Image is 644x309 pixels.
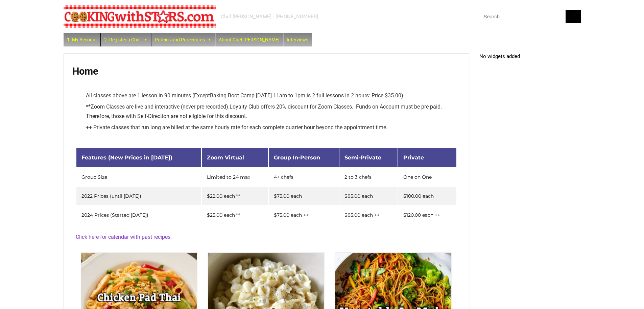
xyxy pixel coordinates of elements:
[207,194,263,198] div: $22.00 each **
[403,194,451,198] div: $100.00 each
[274,213,334,217] div: $75.00 each ++
[403,175,451,179] div: One on One
[274,175,334,179] div: 4+ chefs
[207,213,263,217] div: $25.00 each **
[210,92,403,99] span: Baking Boot Camp [DATE] 11am to 1pm is 2 full lessons in 2 hours: Price $35.00)
[215,33,283,46] a: About Chef [PERSON_NAME]
[221,13,318,20] div: Chef [PERSON_NAME] - [PHONE_NUMBER]
[86,102,457,121] li: ** Loyalty Club offers 20% discount for Zoom Classes. Funds on Account must be pre-paid. Therefor...
[76,234,172,240] a: Click here for calendar with past recipes.
[81,213,196,217] div: 2024 Prices (Started [DATE])
[344,154,381,161] span: Semi-Private
[344,213,392,217] div: $85.00 each ++
[72,65,460,77] h1: Home
[344,194,392,198] div: $85.00 each
[81,194,196,198] div: 2022 Prices (until [DATE])
[81,154,172,161] span: Features (New Prices in [DATE])
[403,213,451,217] div: $120.00 each ++
[479,10,581,23] input: Search
[566,10,581,23] button: Search
[403,154,424,161] span: Private
[81,175,196,179] div: Group Size
[64,5,216,28] img: Chef Paula's Cooking With Stars
[101,33,151,46] a: 2. Register a Chef
[283,33,312,46] a: Interviews
[344,175,392,179] div: 2 to 3 chefs
[151,33,215,46] a: Policies and Procedures
[207,154,244,161] span: Zoom Virtual
[64,33,100,46] a: 1. My Account
[274,154,320,161] span: Group In-Person
[86,91,457,100] li: All classes above are 1 lesson in 90 minutes (Except
[86,123,457,132] li: ++ Private classes that run long are billed at the same hourly rate for each complete quarter hou...
[207,175,263,179] div: Limited to 24 max
[274,194,334,198] div: $75.00 each
[479,53,581,59] p: No widgets added
[91,103,230,110] span: Zoom Classes are live and interactive (never pre-recorded).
